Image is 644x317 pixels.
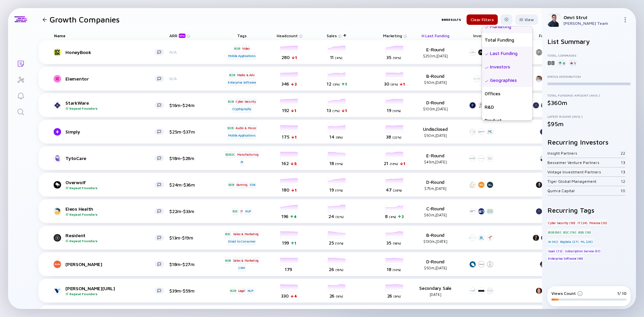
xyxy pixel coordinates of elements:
div: $25m-$37m [169,129,213,135]
div: Media & Ads [236,71,255,78]
a: Lists [8,55,33,71]
div: $100m, [DATE] [414,107,457,111]
div: Elementor [65,76,155,82]
div: Investors [467,31,497,40]
div: B2G (16) [578,229,592,235]
div: Bessemer Venture Partners [547,160,621,165]
div: $360m [547,99,631,106]
div: Repeat Founders [65,292,155,296]
div: D-Round [414,100,457,111]
div: B2B [227,124,234,131]
div: HoneyBook [65,49,155,55]
img: Selected [485,66,489,70]
div: ML (26) [580,238,593,245]
div: Subscription Service (51) [564,248,601,254]
a: StarkWareRepeat Founders [54,100,169,110]
div: Repeat Founders [65,186,155,190]
div: 13 [621,169,625,174]
div: IT (24) [577,219,588,226]
a: TytoCare [54,154,169,162]
div: Offices [482,87,532,100]
div: $18m-$28m [169,155,213,161]
div: $49m, [DATE] [414,160,457,164]
div: Investors [482,60,532,73]
div: AI (42) [547,238,559,245]
div: $95m [547,120,631,127]
div: B2C [232,208,239,215]
div: Resident [65,232,155,243]
div: Name [49,31,169,40]
div: Last Funding [482,47,532,60]
div: B2B [227,98,234,105]
div: Repeat Founders [65,212,155,216]
div: B2C [224,230,231,237]
div: [DATE] [414,292,457,297]
div: Product [482,114,532,127]
div: B2B [229,287,236,294]
div: E-Round [414,47,457,58]
div: IT [240,208,244,215]
h1: Growth Companies [50,15,120,24]
div: Latest Round (Avg.) [547,114,631,118]
div: 88 [547,59,555,66]
div: 88 Results [441,14,461,25]
div: Marketing [482,20,532,33]
div: 12 [621,179,625,184]
div: Manufacturing [236,151,259,158]
div: B-Round [414,232,457,244]
a: Investor Map [8,71,33,87]
div: SaaS (72) [547,248,563,254]
div: [PERSON_NAME][URL] [65,285,155,296]
div: $75m, [DATE] [414,186,457,191]
div: Simply [65,129,155,135]
div: Tiger Global Management [547,179,621,184]
div: Enterprise Software (40) [547,255,584,262]
div: NLP [245,208,252,215]
div: Gaming [236,181,248,188]
div: Audio & Music [235,124,257,131]
div: Views Count [551,291,583,296]
div: Total Companies [547,53,631,57]
div: B2B [233,45,240,52]
h2: List Summary [547,38,631,45]
div: Repeat Founders [65,239,155,243]
button: Clear Filters [467,14,498,25]
div: Tags [223,31,261,40]
div: 10 [621,188,625,193]
div: $39m-$59m [169,288,213,294]
div: $250m, [DATE] [414,54,457,58]
div: 1/ 10 [617,291,627,296]
div: Cyber Security (30) [547,219,576,226]
div: Status Distribution [547,74,631,78]
div: Secondary Sale [414,285,457,297]
div: Video [241,45,250,52]
div: $16m-$24m [169,102,213,108]
button: View [515,14,538,25]
div: Enterprise Software [227,79,257,86]
a: Search [8,103,33,119]
div: StarkWare [65,100,155,110]
div: $24m-$36m [169,182,213,188]
div: $13m-$19m [169,235,213,241]
div: N/A [169,76,213,81]
div: $50m, [DATE] [414,266,457,270]
div: B2B (85) [547,229,561,235]
div: ARR [169,33,187,38]
a: Eleos HealthRepeat Founders [54,206,169,216]
div: Sales & Marketing [232,230,260,237]
div: C-Round [414,206,457,217]
div: Overwolf [65,179,155,190]
div: $130m, [DATE] [414,239,457,244]
span: Last Funding [425,33,449,38]
div: BigData (27) [559,238,579,245]
div: B2B [228,71,235,78]
a: Reminders [8,87,33,103]
h2: Recurring Tags [547,206,631,214]
a: Elementor [54,75,169,83]
div: $18m-$27m [169,261,213,267]
a: OverwolfRepeat Founders [54,179,169,190]
div: D-Round [414,259,457,270]
a: HoneyBook [54,48,169,56]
